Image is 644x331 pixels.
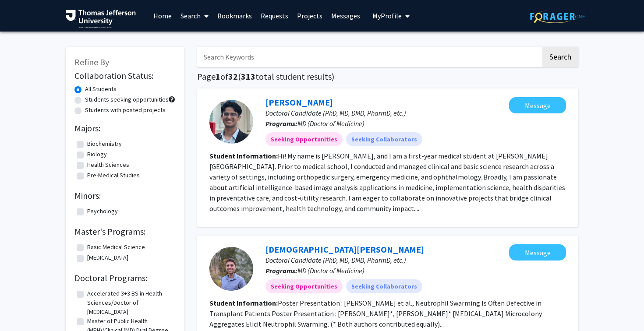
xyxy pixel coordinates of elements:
[216,71,220,82] span: 1
[509,244,566,261] button: Message Christian Godfrey
[85,106,166,115] label: Students with posted projects
[74,190,175,201] h2: Minors:
[197,71,578,82] h1: Page of ( total student results)
[87,139,122,148] label: Biochemistry
[265,119,297,128] b: Programs:
[87,160,129,169] label: Health Sciences
[209,151,565,213] fg-read-more: Hi! My name is [PERSON_NAME], and I am a first-year medical student at [PERSON_NAME][GEOGRAPHIC_D...
[327,0,364,31] a: Messages
[265,97,333,108] a: [PERSON_NAME]
[372,11,402,20] span: My Profile
[265,109,406,117] span: Doctoral Candidate (PhD, MD, DMD, PharmD, etc.)
[542,47,578,67] button: Search
[265,279,343,293] mat-chip: Seeking Opportunities
[85,85,117,94] label: All Students
[74,56,109,67] span: Refine By
[297,266,364,275] span: MD (Doctor of Medicine)
[297,119,364,128] span: MD (Doctor of Medicine)
[241,71,255,82] span: 313
[87,171,140,180] label: Pre-Medical Studies
[346,132,422,146] mat-chip: Seeking Collaborators
[74,273,175,283] h2: Doctoral Programs:
[197,47,541,67] input: Search Keywords
[209,299,542,328] fg-read-more: Poster Presentation : [PERSON_NAME] et al., Neutrophil Swarming Is Often Defective in Transplant ...
[74,123,175,134] h2: Majors:
[346,279,422,293] mat-chip: Seeking Collaborators
[87,150,107,159] label: Biology
[87,289,173,317] label: Accelerated 3+3 BS in Health Sciences/Doctor of [MEDICAL_DATA]
[87,207,118,216] label: Psychology
[209,151,278,160] b: Student Information:
[293,0,327,31] a: Projects
[256,0,293,31] a: Requests
[66,10,136,28] img: Thomas Jefferson University Logo
[265,256,406,264] span: Doctoral Candidate (PhD, MD, DMD, PharmD, etc.)
[74,70,175,81] h2: Collaboration Status:
[265,244,424,255] a: [DEMOGRAPHIC_DATA][PERSON_NAME]
[265,132,343,146] mat-chip: Seeking Opportunities
[87,253,128,262] label: [MEDICAL_DATA]
[213,0,256,31] a: Bookmarks
[209,299,278,307] b: Student Information:
[87,243,145,252] label: Basic Medical Science
[149,0,176,31] a: Home
[265,266,297,275] b: Programs:
[530,10,585,23] img: ForagerOne Logo
[228,71,238,82] span: 32
[176,0,213,31] a: Search
[7,292,37,324] iframe: Chat
[509,97,566,113] button: Message Viraj Deshpande
[74,226,175,237] h2: Master's Programs:
[85,95,169,104] label: Students seeking opportunities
